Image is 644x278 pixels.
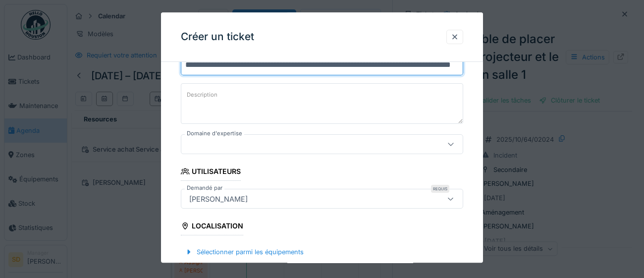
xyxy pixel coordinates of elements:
[181,164,241,181] div: Utilisateurs
[185,194,252,205] div: [PERSON_NAME]
[181,246,308,259] div: Sélectionner parmi les équipements
[431,185,449,193] div: Requis
[185,184,224,193] label: Demandé par
[185,89,219,101] label: Description
[185,129,244,138] label: Domaine d'expertise
[181,219,243,236] div: Localisation
[181,31,254,43] h3: Créer un ticket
